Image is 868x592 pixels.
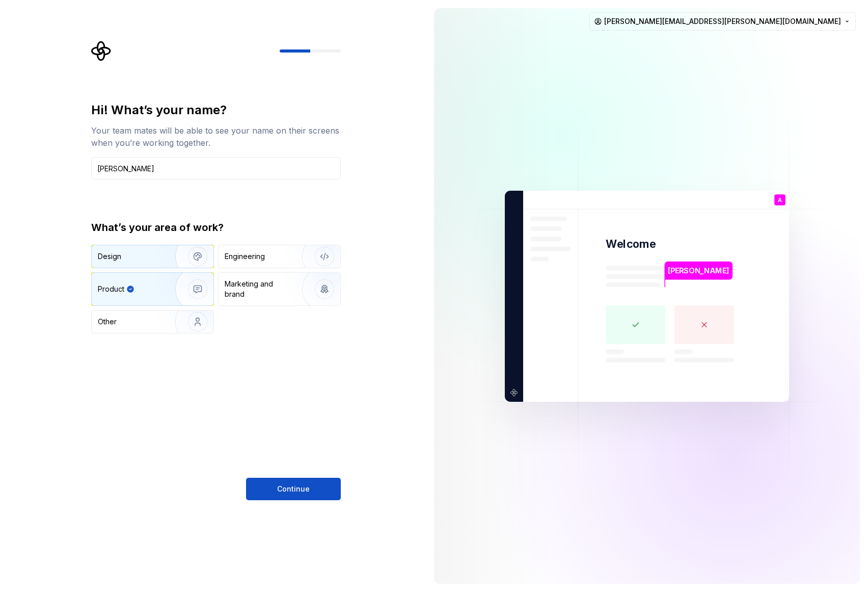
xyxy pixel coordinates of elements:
[778,197,782,202] p: A
[589,12,856,31] button: [PERSON_NAME][EMAIL_ADDRESS][PERSON_NAME][DOMAIN_NAME]
[91,220,341,235] div: What’s your area of work?
[91,124,341,149] div: Your team mates will be able to see your name on their screens when you’re working together.
[98,317,117,327] div: Other
[606,237,656,251] p: Welcome
[91,157,341,179] input: Han Solo
[98,251,121,262] div: Design
[91,102,341,118] div: Hi! What’s your name?
[277,484,310,494] span: Continue
[246,478,341,500] button: Continue
[91,41,112,61] svg: Supernova Logo
[225,279,293,299] div: Marketing and brand
[668,265,729,276] p: [PERSON_NAME]
[225,251,265,262] div: Engineering
[98,284,124,294] div: Product
[604,16,841,27] span: [PERSON_NAME][EMAIL_ADDRESS][PERSON_NAME][DOMAIN_NAME]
